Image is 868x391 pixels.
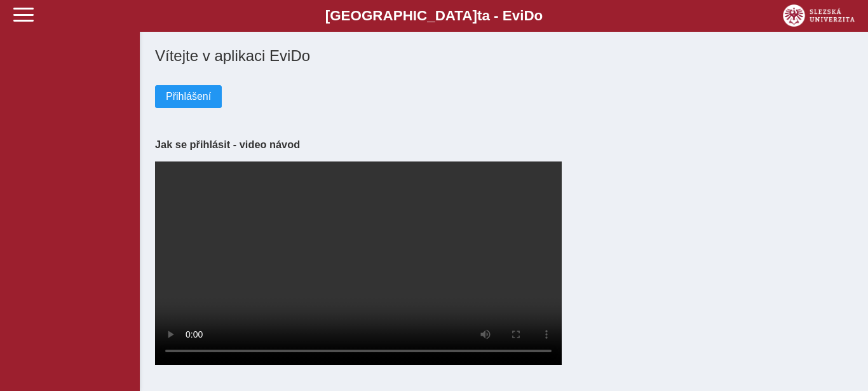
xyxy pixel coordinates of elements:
[783,4,855,27] img: logo_web_su.png
[534,8,543,24] span: o
[477,8,482,24] span: t
[155,47,853,65] h1: Vítejte v aplikaci EviDo
[166,91,211,102] span: Přihlášení
[155,85,222,108] button: Přihlášení
[155,139,853,151] h3: Jak se přihlásit - video návod
[524,8,534,24] span: D
[38,8,830,24] b: [GEOGRAPHIC_DATA] a - Evi
[155,161,562,365] video: Your browser does not support the video tag.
